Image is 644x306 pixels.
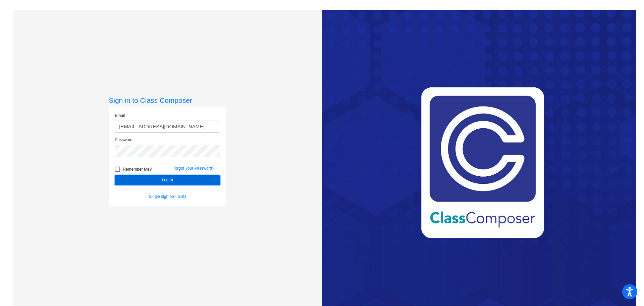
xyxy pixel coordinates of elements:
[115,137,132,143] label: Password
[172,166,214,171] a: Forgot Your Password?
[123,165,152,173] span: Remember Me?
[109,96,226,104] h3: Sign in to Class Composer
[115,175,220,185] button: Log In
[115,113,125,119] label: Email
[149,194,186,199] a: Single sign on - SSO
